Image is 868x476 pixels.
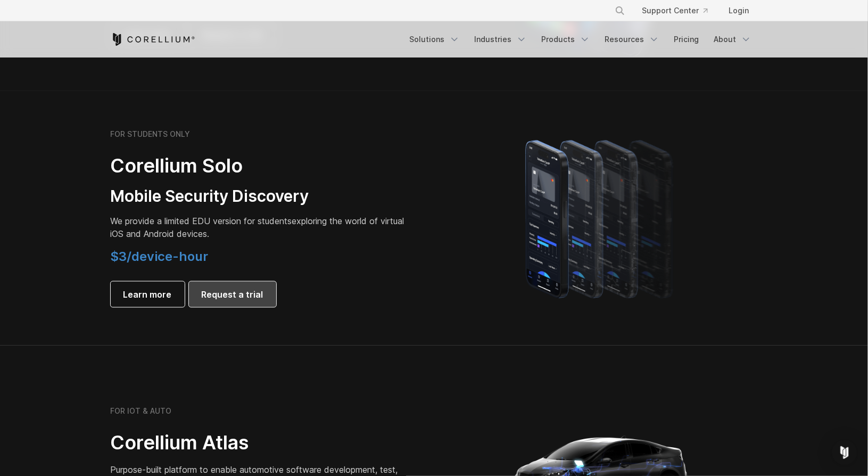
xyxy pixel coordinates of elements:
a: Solutions [403,30,466,49]
a: Resources [599,30,666,49]
h2: Corellium Atlas [111,431,409,455]
a: Support Center [634,1,716,20]
h2: Corellium Solo [111,154,409,178]
a: Industries [468,30,533,49]
h6: FOR IOT & AUTO [111,407,172,416]
button: Search [610,1,630,20]
a: Learn more [111,282,185,307]
img: A lineup of four iPhone models becoming more gradient and blurred [504,125,698,311]
div: Open Intercom Messenger [832,440,857,465]
div: Navigation Menu [403,30,758,49]
a: Pricing [668,30,706,49]
a: About [708,30,758,49]
a: Products [535,30,597,49]
span: We provide a limited EDU version for students [111,216,292,226]
a: Request a trial [189,282,276,307]
span: Request a trial [202,288,263,301]
a: Corellium Home [111,33,195,46]
div: Navigation Menu [602,1,758,20]
a: Login [721,1,758,20]
p: exploring the world of virtual iOS and Android devices. [111,215,409,240]
h3: Mobile Security Discovery [111,186,409,207]
h6: FOR STUDENTS ONLY [111,129,191,139]
span: $3/device-hour [111,249,209,264]
span: Learn more [123,288,172,301]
